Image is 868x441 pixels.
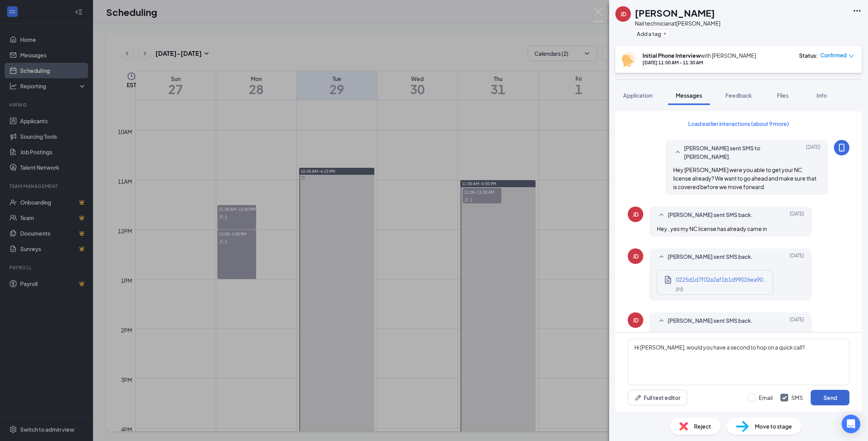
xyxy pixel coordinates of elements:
span: Reject [694,422,711,431]
b: Initial Phone Interview [642,52,701,59]
span: 0225d1d7f02a2af1b1d99026ea90cd2d.jpg [676,276,786,283]
span: [DATE] [790,316,804,326]
span: [PERSON_NAME] sent SMS back. [668,252,753,262]
svg: SmallChevronUp [657,316,666,326]
span: Messages [676,92,702,99]
svg: Plus [663,31,667,36]
div: Open Intercom Messenger [842,415,860,433]
svg: Document [663,275,673,284]
textarea: Hi [PERSON_NAME], would you have a second to hop on a quick call? [628,339,849,385]
div: JD [633,210,639,218]
span: [DATE] [790,210,804,220]
svg: Pen [634,394,642,401]
div: Status : [799,52,818,59]
span: Files [777,92,789,99]
div: JD [620,10,626,18]
span: [PERSON_NAME] sent SMS to [PERSON_NAME]. [684,144,785,161]
span: Info [816,92,827,99]
span: Move to stage [755,422,792,431]
div: [DATE] 11:00 AM - 11:30 AM [642,59,756,66]
span: [DATE] [790,252,804,262]
span: [PERSON_NAME] sent SMS back. [668,210,753,220]
span: Feedback [725,92,752,99]
span: Hey [PERSON_NAME] were you able to get your NC license already? We want to go ahead and make sure... [673,166,816,190]
span: Hey , yes my NC license has already came in [657,225,767,232]
div: JD [633,252,639,260]
button: Load earlier interactions (about 9 more) [682,117,796,130]
span: jpg [676,286,683,291]
svg: Ellipses [852,6,862,16]
div: Nail technician at [PERSON_NAME] [635,19,720,27]
span: Application [623,92,653,99]
span: down [849,53,854,59]
span: [DATE] [806,144,820,161]
a: Document0225d1d7f02a2af1b1d99026ea90cd2d.jpgjpg [663,275,769,290]
svg: SmallChevronUp [657,252,666,262]
div: JD [633,316,639,324]
button: PlusAdd a tag [635,29,669,38]
h1: [PERSON_NAME] [635,6,715,19]
button: Full text editorPen [628,390,687,405]
svg: MobileSms [837,143,846,152]
span: Confirmed [820,52,847,59]
button: Send [811,390,849,405]
span: [PERSON_NAME] sent SMS back. [668,316,753,326]
div: with [PERSON_NAME] [642,52,756,59]
svg: SmallChevronUp [657,210,666,220]
svg: SmallChevronUp [673,148,682,157]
